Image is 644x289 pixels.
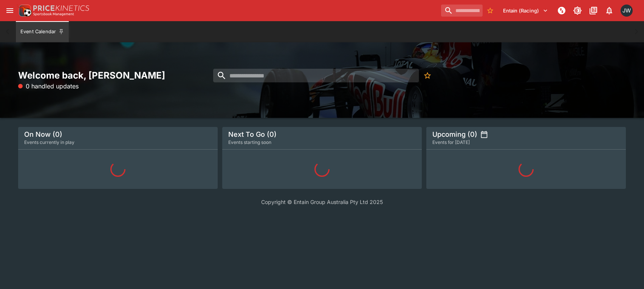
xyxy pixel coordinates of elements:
button: Notifications [602,4,616,17]
span: Events starting soon [228,139,271,146]
p: 0 handled updates [18,82,79,91]
button: No Bookmarks [421,69,434,82]
button: NOT Connected to PK [555,4,568,17]
img: PriceKinetics Logo [17,3,32,18]
button: settings [480,131,488,138]
span: Events for [DATE] [432,139,470,146]
input: search [441,5,483,17]
button: Toggle light/dark mode [571,4,584,17]
h5: Upcoming (0) [432,130,477,139]
button: Select Tenant [498,5,553,17]
input: search [213,69,419,82]
button: Documentation [587,4,600,17]
button: No Bookmarks [484,5,496,17]
h5: On Now (0) [24,130,62,139]
button: Jayden Wyke [618,2,635,19]
button: Event Calendar [16,21,69,42]
h2: Welcome back, [PERSON_NAME] [18,70,218,81]
h5: Next To Go (0) [228,130,277,139]
button: open drawer [3,4,17,17]
span: Events currently in play [24,139,74,146]
img: PriceKinetics [33,5,89,11]
div: Jayden Wyke [621,5,633,17]
img: Sportsbook Management [33,12,74,16]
